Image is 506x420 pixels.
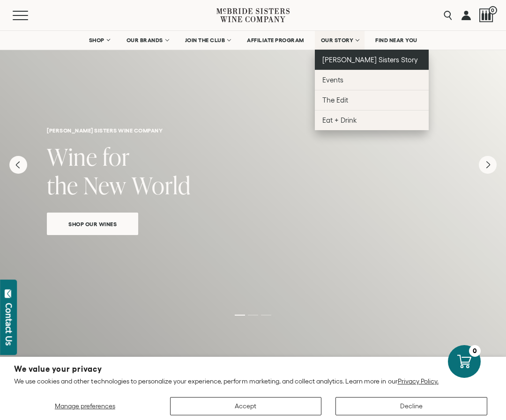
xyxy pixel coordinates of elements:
span: The Edit [322,96,348,104]
a: AFFILIATE PROGRAM [241,31,310,50]
span: World [132,169,191,201]
h2: We value your privacy [14,365,492,373]
button: Mobile Menu Trigger [13,11,46,20]
button: Previous [9,156,27,174]
a: Shop Our Wines [47,213,138,235]
span: Manage preferences [55,402,115,410]
a: OUR BRANDS [120,31,174,50]
button: Manage preferences [14,397,156,415]
span: JOIN THE CLUB [185,37,225,44]
li: Page dot 3 [261,315,271,316]
a: SHOP [83,31,116,50]
span: Shop Our Wines [52,219,133,229]
a: Events [315,70,429,90]
p: We use cookies and other technologies to personalize your experience, perform marketing, and coll... [14,377,492,385]
button: Accept [170,397,322,415]
h6: [PERSON_NAME] sisters wine company [47,127,459,133]
a: Privacy Policy. [398,377,439,385]
span: OUR STORY [321,37,354,44]
div: 0 [469,345,481,357]
button: Decline [335,397,487,415]
span: Eat + Drink [322,116,357,124]
button: Next [479,156,497,174]
a: JOIN THE CLUB [179,31,237,50]
li: Page dot 1 [235,315,245,316]
a: [PERSON_NAME] Sisters Story [315,50,429,70]
span: OUR BRANDS [126,37,163,44]
span: Events [322,76,343,84]
span: New [83,169,126,201]
span: the [47,169,78,201]
div: Contact Us [4,303,14,346]
a: Eat + Drink [315,110,429,130]
span: [PERSON_NAME] Sisters Story [322,56,418,64]
span: Wine [47,140,97,173]
a: OUR STORY [315,31,365,50]
span: AFFILIATE PROGRAM [247,37,304,44]
a: FIND NEAR YOU [369,31,424,50]
span: SHOP [89,37,105,44]
span: FIND NEAR YOU [375,37,417,44]
span: 0 [489,6,497,15]
span: for [103,140,130,173]
a: The Edit [315,90,429,110]
li: Page dot 2 [248,315,258,316]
